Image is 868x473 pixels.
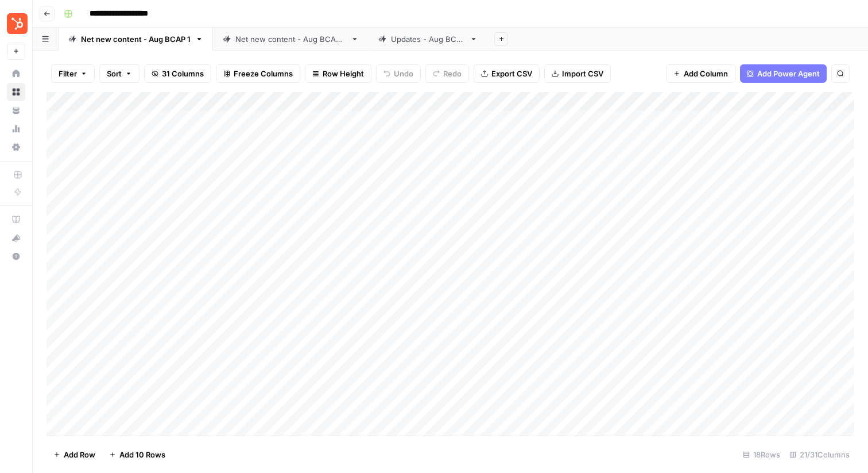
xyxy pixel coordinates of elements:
[305,64,371,83] button: Row Height
[394,68,413,79] span: Undo
[102,445,172,464] button: Add 10 Rows
[425,64,469,83] button: Redo
[323,68,364,79] span: Row Height
[369,28,487,51] a: Updates - Aug BCAP
[119,449,165,460] span: Add 10 Rows
[235,33,346,45] div: Net new content - Aug BCAP 2
[7,229,25,247] div: What's new?
[684,68,728,79] span: Add Column
[740,64,827,83] button: Add Power Agent
[738,445,785,464] div: 18 Rows
[785,445,854,464] div: 21/31 Columns
[213,28,369,51] a: Net new content - Aug BCAP 2
[7,64,25,83] a: Home
[474,64,540,83] button: Export CSV
[544,64,611,83] button: Import CSV
[81,33,191,45] div: Net new content - Aug BCAP 1
[7,83,25,101] a: Browse
[7,13,28,34] img: Blog Content Action Plan Logo
[64,449,95,460] span: Add Row
[7,9,25,38] button: Workspace: Blog Content Action Plan
[162,68,204,79] span: 31 Columns
[7,210,25,229] a: AirOps Academy
[7,101,25,120] a: Your Data
[666,64,735,83] button: Add Column
[234,68,293,79] span: Freeze Columns
[7,120,25,138] a: Usage
[562,68,603,79] span: Import CSV
[376,64,421,83] button: Undo
[7,247,25,266] button: Help + Support
[391,33,465,45] div: Updates - Aug BCAP
[757,68,820,79] span: Add Power Agent
[7,138,25,156] a: Settings
[216,64,300,83] button: Freeze Columns
[59,68,77,79] span: Filter
[144,64,211,83] button: 31 Columns
[46,445,102,464] button: Add Row
[99,64,139,83] button: Sort
[443,68,462,79] span: Redo
[7,229,25,247] button: What's new?
[491,68,532,79] span: Export CSV
[51,64,95,83] button: Filter
[107,68,122,79] span: Sort
[59,28,213,51] a: Net new content - Aug BCAP 1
